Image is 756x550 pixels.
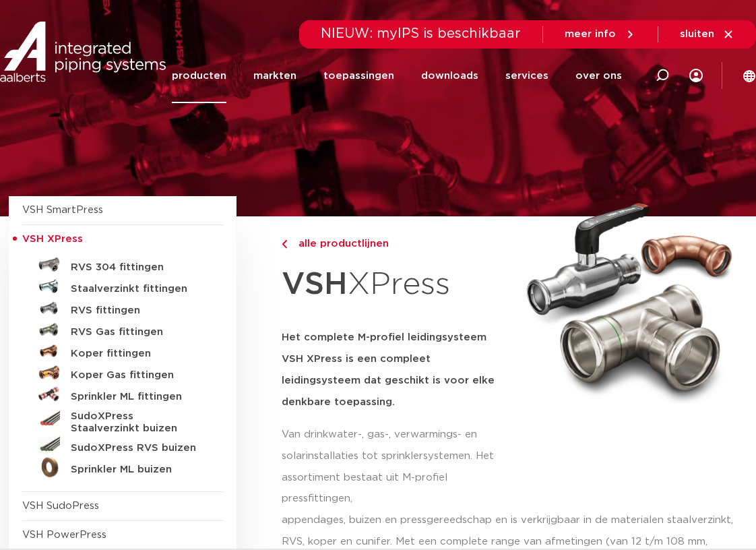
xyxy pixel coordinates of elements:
[22,254,223,276] a: RVS 304 fittingen
[689,49,703,103] div: my IPS
[22,435,223,456] a: SudoXPress RVS buizen
[22,234,83,244] span: VSH XPress
[22,297,223,319] a: RVS fittingen
[71,464,204,476] h5: Sprinkler ML buizen
[22,456,223,478] a: Sprinkler ML buizen
[323,49,394,103] a: toepassingen
[282,327,511,413] h5: Het complete M-profiel leidingsysteem VSH XPress is een compleet leidingsysteem dat geschikt is v...
[71,262,204,274] h5: RVS 304 fittingen
[172,49,622,103] nav: Menu
[282,240,287,249] img: chevron-right.svg
[282,424,511,510] p: Van drinkwater-, gas-, verwarmings- en solarinstallaties tot sprinklersystemen. Het assortiment b...
[290,239,389,249] span: alle productlijnen
[22,276,223,297] a: Staalverzinkt fittingen
[71,348,204,360] h5: Koper fittingen
[22,362,223,384] a: Koper Gas fittingen
[565,29,616,39] span: meer info
[680,29,714,39] span: sluiten
[22,340,223,362] a: Koper fittingen
[22,205,103,215] a: VSH SmartPress
[22,405,223,435] a: SudoXPress Staalverzinkt buizen
[22,501,99,511] a: VSH SudoPress
[172,49,226,103] a: producten
[253,49,296,103] a: markten
[71,369,204,381] h5: Koper Gas fittingen
[71,442,204,454] h5: SudoXPress RVS buizen
[505,49,548,103] a: services
[421,49,478,103] a: downloads
[680,28,734,40] a: sluiten
[22,319,223,340] a: RVS Gas fittingen
[71,326,204,338] h5: RVS Gas fittingen
[575,49,622,103] a: over ons
[22,530,106,540] a: VSH PowerPress
[71,410,204,435] h5: SudoXPress Staalverzinkt buizen
[282,236,511,252] a: alle productlijnen
[71,283,204,295] h5: Staalverzinkt fittingen
[71,391,204,403] h5: Sprinkler ML fittingen
[321,27,521,40] span: NIEUW: myIPS is beschikbaar
[282,269,348,300] strong: VSH
[282,259,511,311] h1: XPress
[71,305,204,317] h5: RVS fittingen
[565,28,636,40] a: meer info
[22,384,223,405] a: Sprinkler ML fittingen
